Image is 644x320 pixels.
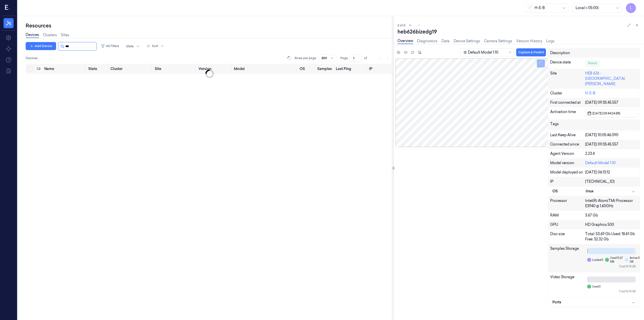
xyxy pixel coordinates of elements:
[592,285,600,289] span: Used: 0
[585,60,600,67] div: Ready
[546,39,554,44] a: Logs
[585,222,638,227] div: HD Graphics 500
[585,231,638,242] div: Total: 53.69 Gb Used: 18.61 Gb Free: 32.32 Gb
[550,274,585,295] div: Video Storage
[610,256,623,264] span: Used: 13.67 MB
[626,3,636,13] button: L
[26,32,39,38] a: Devices
[550,222,585,227] div: GPU
[364,56,372,60] span: of
[26,42,56,50] button: Add Device
[630,256,644,264] span: Active: 10.20 GB
[550,100,585,105] div: First connected at
[550,60,585,67] div: Device state
[552,300,635,305] div: Ports
[591,111,620,116] span: [DATE] 09:44:04.815
[585,142,638,147] div: [DATE] 09:35:45.557
[26,56,37,60] span: Devices
[585,160,638,166] div: Default Model 1.10
[585,132,638,138] div: [DATE] 10:05:46.090
[295,56,316,60] p: Rows per page
[484,39,512,44] a: Camera Settings
[550,151,585,156] div: Agent Version
[585,179,638,184] div: [TECHNICAL_ID]
[232,64,298,74] th: Model
[550,246,585,270] div: Samples Storage
[86,64,109,74] th: State
[550,50,585,56] div: Description
[334,64,367,74] th: Last Ping
[550,142,585,147] div: Connected since
[99,42,121,50] button: All Filters
[585,151,638,156] div: 2.23.4
[61,32,69,38] a: Sites
[592,258,603,262] span: Locked: 0
[550,91,585,96] div: Cluster
[340,56,348,60] span: Page
[550,121,585,128] div: Tags
[585,213,638,218] div: 3.67 Gb
[516,48,546,56] button: Capture & Predict
[397,23,406,27] span: 2 of 0
[298,64,315,74] th: OS
[196,64,232,74] th: Version
[315,64,334,74] th: Samples
[586,189,635,194] div: linux
[552,189,586,194] div: OS
[585,71,625,86] a: HEB 626 - [GEOGRAPHIC_DATA][PERSON_NAME]
[43,32,57,38] a: Clusters
[367,64,393,74] th: IP
[397,28,640,35] div: heb626bizedg19
[550,298,637,307] button: Ports
[587,265,636,268] div: Total: 10.74 GB
[441,39,450,44] a: Data
[28,66,33,71] button: Select all
[454,39,480,44] a: Device Settings
[585,91,595,95] a: H-E-B
[550,198,585,209] div: Processor
[585,170,638,175] div: [DATE] 06:13:12
[550,179,585,184] div: IP
[516,39,542,44] a: Version History
[550,132,585,138] div: Last Keep Alive
[550,187,637,196] button: OSlinux
[108,64,152,74] th: Cluster
[585,198,638,209] div: Intel(R) Atom(TM) Processor E3940 @ 1.60GHz
[550,109,585,117] div: Activation time
[585,109,638,117] button: [DATE] 09:44:04.815
[550,231,585,242] div: Disc size
[397,38,413,44] a: Overview
[585,100,638,105] div: [DATE] 09:35:45.557
[550,160,585,166] div: Model version
[550,71,585,87] div: Site
[376,55,391,62] nav: pagination
[153,64,196,74] th: Site
[42,64,86,74] th: Name
[587,290,636,293] div: Total: 10.74 GB
[26,22,393,29] div: Resources
[550,170,585,175] div: Model deployed on
[550,213,585,218] div: RAM
[417,39,437,44] a: Diagnostics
